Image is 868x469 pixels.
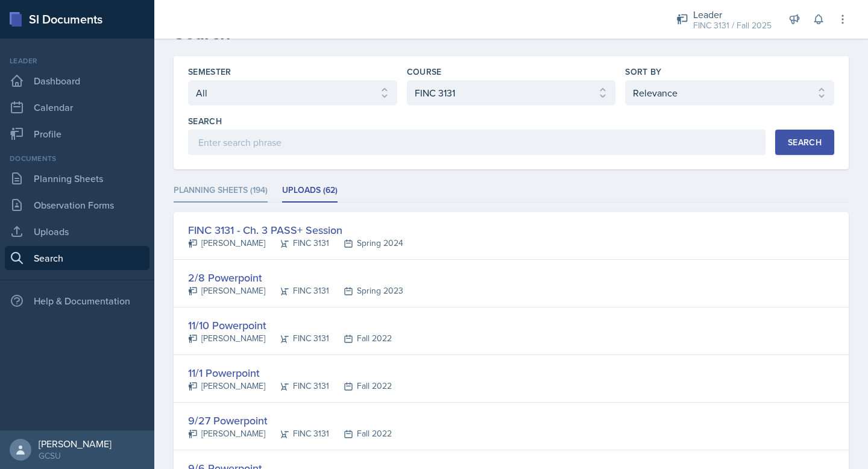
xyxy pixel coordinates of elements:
div: FINC 3131 [265,285,329,297]
div: Documents [5,153,149,164]
div: 9/27 Powerpoint [188,412,392,429]
a: Planning Sheets [5,166,149,190]
a: Observation Forms [5,193,149,217]
div: FINC 3131 [265,380,329,392]
div: FINC 3131 [265,427,329,440]
button: Search [775,130,834,155]
div: GCSU [39,450,112,462]
h2: Search [174,22,849,44]
li: Uploads (62) [282,179,338,203]
div: Leader [693,7,772,22]
div: FINC 3131 [265,237,329,250]
div: FINC 3131 / Fall 2025 [693,19,772,32]
div: [PERSON_NAME] [188,332,265,345]
div: [PERSON_NAME] [188,285,265,297]
a: Search [5,246,149,270]
label: Sort By [625,66,661,78]
div: [PERSON_NAME] [188,427,265,440]
label: Semester [188,66,231,78]
li: Planning Sheets (194) [174,179,268,203]
div: Spring 2024 [329,237,403,250]
div: 2/8 Powerpoint [188,269,403,286]
a: Calendar [5,95,149,119]
div: FINC 3131 [265,332,329,345]
div: Fall 2022 [329,332,392,345]
div: Search [788,137,822,147]
div: Fall 2022 [329,380,392,392]
div: [PERSON_NAME] [188,237,265,250]
div: FINC 3131 - Ch. 3 PASS+ Session [188,222,403,238]
a: Profile [5,122,149,146]
div: Help & Documentation [5,289,149,313]
div: Spring 2023 [329,285,403,297]
input: Enter search phrase [188,130,766,155]
label: Course [407,66,442,78]
div: Leader [5,55,149,66]
div: [PERSON_NAME] [188,380,265,392]
div: 11/1 Powerpoint [188,365,392,381]
div: Fall 2022 [329,427,392,440]
div: 11/10 Powerpoint [188,317,392,333]
label: Search [188,115,222,127]
a: Dashboard [5,69,149,93]
a: Uploads [5,219,149,244]
div: [PERSON_NAME] [39,438,112,450]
